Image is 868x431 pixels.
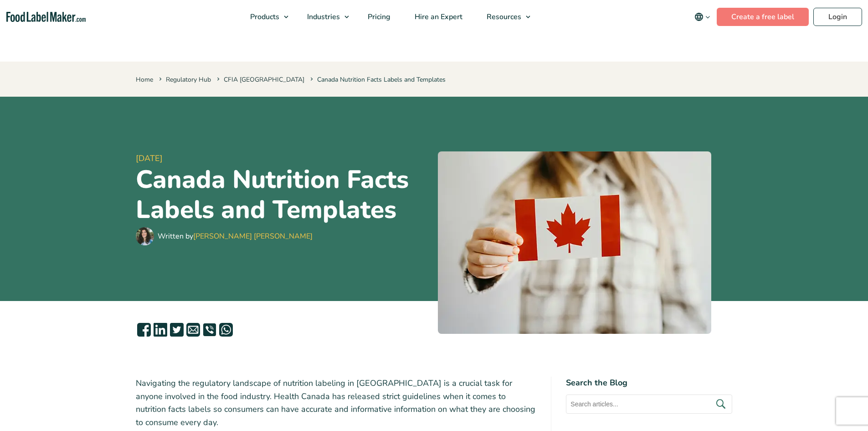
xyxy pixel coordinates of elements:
p: Navigating the regulatory landscape of nutrition labeling in [GEOGRAPHIC_DATA] is a crucial task ... [136,377,537,429]
a: Food Label Maker homepage [6,12,86,22]
div: Written by [158,231,313,242]
h1: Canada Nutrition Facts Labels and Templates [136,165,431,225]
span: Resources [484,12,522,22]
span: Canada Nutrition Facts Labels and Templates [308,75,446,84]
a: CFIA [GEOGRAPHIC_DATA] [224,75,304,84]
a: [PERSON_NAME] [PERSON_NAME] [193,231,313,241]
span: Pricing [365,12,391,22]
h4: Search the Blog [566,377,732,389]
span: Hire an Expert [412,12,463,22]
a: Regulatory Hub [166,75,211,84]
span: [DATE] [136,152,431,165]
span: Industries [304,12,341,22]
input: Search articles... [566,395,732,414]
span: Products [247,12,280,22]
a: Login [813,8,862,26]
a: Create a free label [717,8,809,26]
img: Maria Abi Hanna - Food Label Maker [136,227,154,245]
button: Change language [688,8,717,26]
a: Home [136,75,153,84]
